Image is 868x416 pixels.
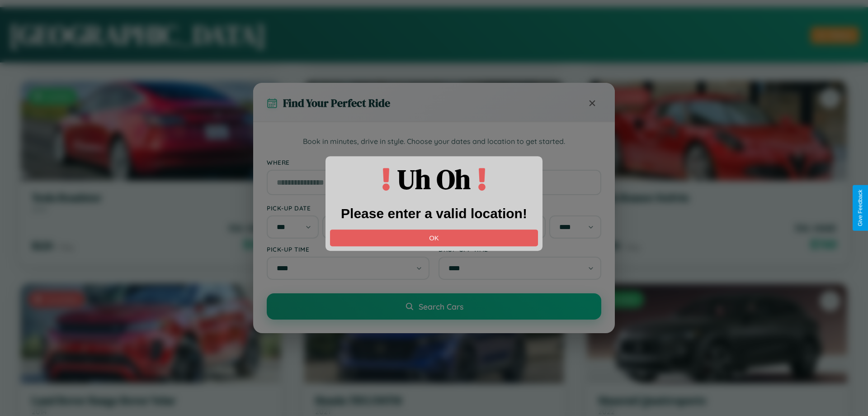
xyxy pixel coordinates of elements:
[439,245,601,253] label: Drop-off Time
[267,136,601,148] p: Book in minutes, drive in style. Choose your dates and location to get started.
[267,204,429,212] label: Pick-up Date
[267,158,601,166] label: Where
[439,204,601,212] label: Drop-off Date
[267,245,429,253] label: Pick-up Time
[419,301,463,311] span: Search Cars
[283,96,390,110] h3: Find Your Perfect Ride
